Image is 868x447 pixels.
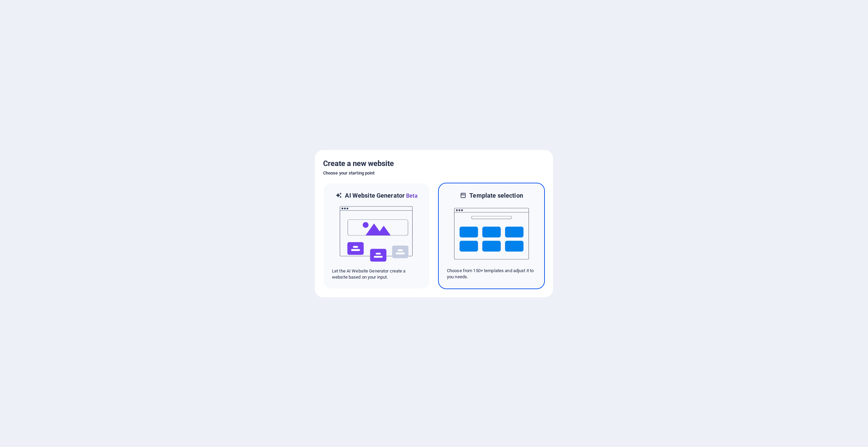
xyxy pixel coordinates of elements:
div: Template selectionChoose from 150+ templates and adjust it to you needs. [438,183,545,289]
div: AI Website GeneratorBetaaiLet the AI Website Generator create a website based on your input. [323,183,430,289]
h6: Template selection [469,192,523,200]
h6: AI Website Generator [345,192,417,200]
h6: Choose your starting point [323,169,545,177]
h5: Create a new website [323,158,545,169]
span: Beta [405,193,418,199]
p: Choose from 150+ templates and adjust it to you needs. [447,268,536,280]
img: ai [339,200,414,268]
p: Let the AI Website Generator create a website based on your input. [332,268,421,280]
